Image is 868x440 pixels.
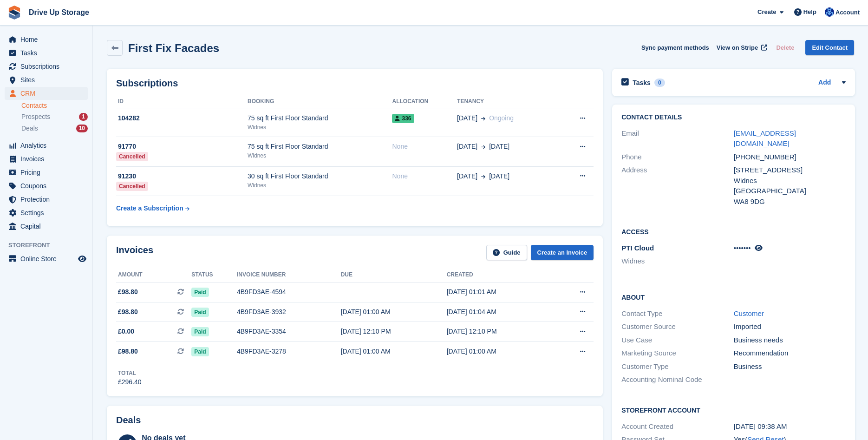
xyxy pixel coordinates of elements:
th: Invoice number [237,268,341,282]
div: Account Created [621,421,733,432]
span: ••••••• [734,244,751,252]
div: Total [118,369,142,377]
div: 4B9FD3AE-3932 [237,307,341,317]
button: Delete [772,40,798,55]
div: Business needs [734,335,846,346]
span: Help [803,7,816,17]
div: Cancelled [116,182,148,191]
th: ID [116,94,248,109]
span: [DATE] [489,142,509,151]
a: Prospects 1 [21,112,88,122]
span: [DATE] [489,171,509,181]
span: 336 [392,114,414,123]
div: [DATE] 01:01 AM [447,287,553,297]
h2: Tasks [633,79,651,87]
div: [DATE] 01:00 AM [341,307,447,317]
a: Create an Invoice [531,245,594,260]
a: menu [5,166,88,179]
a: Deals 10 [21,124,88,133]
div: [PHONE_NUMBER] [734,152,846,163]
th: Booking [248,94,392,109]
span: Home [20,33,76,46]
span: [DATE] [457,142,477,151]
div: Create a Subscription [116,204,183,213]
th: Tenancy [457,94,559,109]
div: [DATE] 12:10 PM [447,327,553,336]
a: [EMAIL_ADDRESS][DOMAIN_NAME] [734,129,796,148]
span: Coupons [20,179,76,192]
div: [DATE] 12:10 PM [341,327,447,336]
a: Guide [486,245,527,260]
h2: Invoices [116,245,153,260]
img: stora-icon-8386f47178a22dfd0bd8f6a31ec36ba5ce8667c1dd55bd0f319d3a0aa187defe.svg [7,6,21,20]
div: Widnes [734,176,846,186]
a: menu [5,73,88,86]
span: £98.80 [118,287,138,297]
span: Tasks [20,46,76,59]
span: Analytics [20,139,76,152]
h2: Deals [116,415,141,426]
div: 104282 [116,113,248,123]
span: PTI Cloud [621,244,654,252]
span: £98.80 [118,307,138,317]
span: Paid [191,288,209,297]
span: Invoices [20,152,76,165]
div: Widnes [248,151,392,160]
div: £296.40 [118,377,142,387]
div: Widnes [248,123,392,131]
a: menu [5,87,88,100]
span: Subscriptions [20,60,76,73]
a: View on Stripe [713,40,769,55]
h2: Subscriptions [116,78,594,89]
div: 75 sq ft First Floor Standard [248,142,392,151]
div: Cancelled [116,152,148,161]
div: None [392,142,457,151]
div: [DATE] 01:00 AM [447,347,553,356]
a: menu [5,152,88,165]
div: [DATE] 01:04 AM [447,307,553,317]
a: menu [5,206,88,219]
span: Deals [21,124,38,133]
span: Create [757,7,776,17]
div: Accounting Nominal Code [621,374,733,385]
a: Contacts [21,101,88,110]
a: menu [5,33,88,46]
span: View on Stripe [717,43,758,53]
div: Customer Source [621,322,733,332]
div: 1 [79,113,88,121]
div: 10 [76,125,88,132]
h2: Storefront Account [621,405,846,414]
span: [DATE] [457,113,477,123]
span: Paid [191,327,209,336]
div: Phone [621,152,733,163]
div: Business [734,361,846,372]
div: 91230 [116,171,248,181]
th: Due [341,268,447,282]
a: menu [5,179,88,192]
a: Edit Contact [805,40,854,55]
button: Sync payment methods [641,40,709,55]
div: [DATE] 01:00 AM [341,347,447,356]
a: menu [5,60,88,73]
a: Customer [734,309,764,317]
span: Account [835,8,860,17]
a: menu [5,46,88,59]
div: Marketing Source [621,348,733,359]
div: Imported [734,322,846,332]
div: Email [621,128,733,149]
a: Create a Subscription [116,200,189,217]
div: 4B9FD3AE-3354 [237,327,341,336]
div: 30 sq ft First Floor Standard [248,171,392,181]
span: CRM [20,87,76,100]
span: Ongoing [489,114,514,122]
span: Pricing [20,166,76,179]
div: [GEOGRAPHIC_DATA] [734,186,846,197]
div: Widnes [248,181,392,190]
div: WA8 9DG [734,197,846,207]
a: Add [818,78,831,88]
span: Storefront [8,241,92,250]
a: menu [5,139,88,152]
div: 91770 [116,142,248,151]
li: Widnes [621,256,733,267]
div: 4B9FD3AE-4594 [237,287,341,297]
